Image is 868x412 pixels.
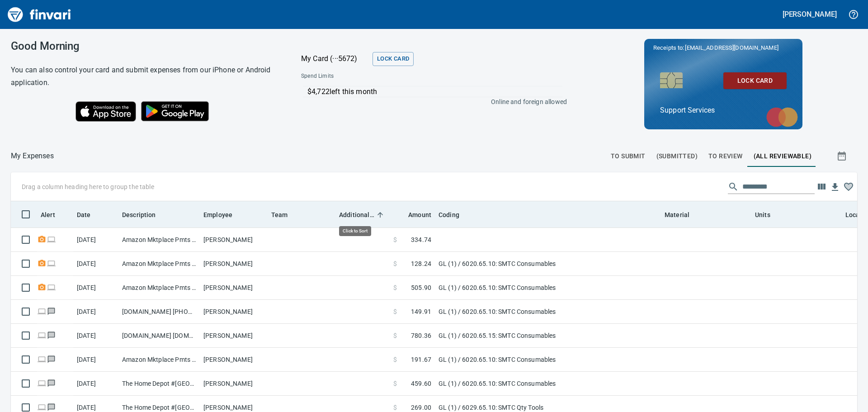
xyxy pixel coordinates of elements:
button: Show transactions within a particular date range [828,145,857,167]
span: Receipt Required [37,260,47,266]
span: $ [393,403,397,412]
span: Coding [439,209,471,220]
span: Receipt Required [37,284,47,290]
span: Online transaction [47,260,56,266]
span: Online transaction [37,308,47,314]
td: GL (1) / 6020.65.10: SMTC Consumables [435,252,661,276]
td: The Home Depot #[GEOGRAPHIC_DATA] [118,372,200,396]
img: mastercard.svg [762,103,802,132]
p: Online and foreign allowed [294,97,567,106]
td: GL (1) / 6020.65.15: SMTC Consumables [435,324,661,348]
span: [EMAIL_ADDRESS][DOMAIN_NAME] [684,43,779,52]
p: Support Services [660,105,787,116]
span: Units [755,209,782,220]
span: Online transaction [37,404,47,410]
span: $ [393,283,397,292]
button: Download table [828,180,842,194]
td: GL (1) / 6020.65.10: SMTC Consumables [435,300,661,324]
span: $ [393,355,397,364]
span: Units [755,209,770,220]
span: Additional Reviewer [339,209,386,220]
span: $ [393,307,397,316]
span: Online transaction [37,332,47,338]
span: Date [77,209,103,220]
span: Amount [396,209,431,220]
span: 334.74 [411,235,431,244]
img: Get it on Google Play [136,96,214,126]
span: Online transaction [37,356,47,362]
td: [DOMAIN_NAME] [DOMAIN_NAME][URL] WA [118,324,200,348]
td: GL (1) / 6020.65.10: SMTC Consumables [435,276,661,300]
p: $4,722 left this month [307,86,562,97]
span: Amount [408,209,431,220]
span: To Submit [611,151,646,162]
span: 128.24 [411,259,431,268]
p: Receipts to: [653,43,793,52]
h6: You can also control your card and submit expenses from our iPhone or Android application. [11,64,278,89]
td: [PERSON_NAME] [200,276,268,300]
td: [DATE] [73,372,118,396]
span: 191.67 [411,355,431,364]
span: Online transaction [47,237,56,242]
span: Description [122,209,168,220]
button: Lock Card [723,72,787,89]
span: Lock Card [731,75,779,86]
td: [DATE] [73,276,118,300]
span: 269.00 [411,403,431,412]
span: Has messages [47,404,56,410]
span: Receipt Required [37,237,47,242]
span: 459.60 [411,379,431,388]
span: Material [665,209,701,220]
img: Download on the App Store [75,101,136,122]
span: Alert [41,209,67,220]
button: Lock Card [373,52,414,66]
span: Description [122,209,156,220]
span: Spend Limits [301,72,449,81]
td: [PERSON_NAME] [200,228,268,252]
button: Column choices favorited. Click to reset to default [842,180,855,194]
img: Finvari [5,4,73,25]
td: [DATE] [73,252,118,276]
td: Amazon Mktplace Pmts [DOMAIN_NAME][URL] WA [118,252,200,276]
span: $ [393,379,397,388]
span: (All Reviewable) [754,151,811,162]
span: Has messages [47,332,56,338]
span: Lock Card [377,54,409,64]
span: Alert [41,209,55,220]
td: Amazon Mktplace Pmts [DOMAIN_NAME][URL] WA [118,276,200,300]
p: My Expenses [11,151,54,161]
span: Team [271,209,300,220]
span: Employee [203,209,244,220]
td: GL (1) / 6020.65.10: SMTC Consumables [435,348,661,372]
span: Coding [439,209,459,220]
span: Has messages [47,380,56,386]
td: [PERSON_NAME] [200,252,268,276]
td: [DATE] [73,300,118,324]
td: [PERSON_NAME] [200,324,268,348]
td: [PERSON_NAME] [200,348,268,372]
td: Amazon Mktplace Pmts [DOMAIN_NAME][URL] WA [118,228,200,252]
span: Date [77,209,91,220]
td: [DATE] [73,348,118,372]
span: Material [665,209,689,220]
span: Online transaction [47,284,56,290]
td: GL (1) / 6020.65.10: SMTC Consumables [435,372,661,396]
span: Team [271,209,288,220]
span: Has messages [47,308,56,314]
td: [PERSON_NAME] [200,372,268,396]
td: [DOMAIN_NAME] [PHONE_NUMBER] [GEOGRAPHIC_DATA] [118,300,200,324]
span: Online transaction [37,380,47,386]
td: [DATE] [73,324,118,348]
p: My Card (···5672) [301,53,369,64]
span: Employee [203,209,232,220]
td: [DATE] [73,228,118,252]
span: $ [393,259,397,268]
span: 780.36 [411,331,431,340]
span: $ [393,331,397,340]
span: 505.90 [411,283,431,292]
button: Choose columns to display [815,180,828,194]
td: [PERSON_NAME] [200,300,268,324]
span: To Review [708,151,743,162]
span: (Submitted) [656,151,698,162]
